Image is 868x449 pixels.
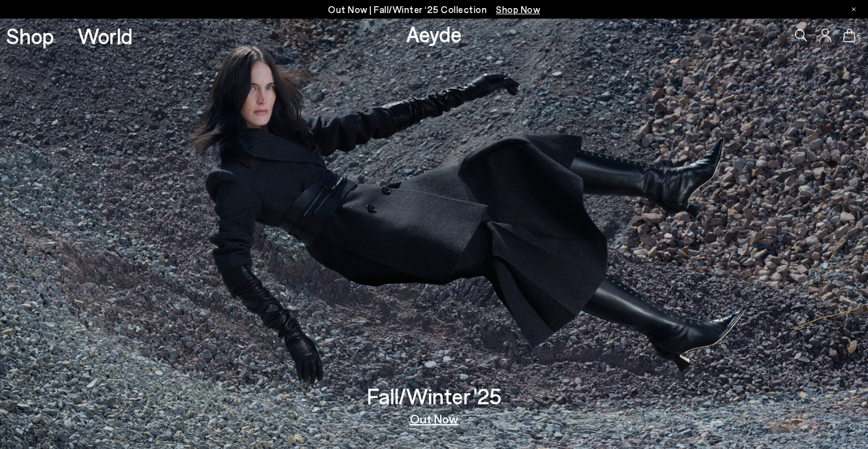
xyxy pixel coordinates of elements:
[406,20,462,47] a: Aeyde
[856,32,862,39] span: 6
[77,25,133,47] a: World
[328,2,540,17] p: Out Now | Fall/Winter ‘25 Collection
[6,25,54,47] a: Shop
[496,4,540,15] span: Navigate to /collections/new-in
[367,385,502,407] h3: Fall/Winter '25
[843,29,856,42] a: 6
[410,412,458,425] a: Out Now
